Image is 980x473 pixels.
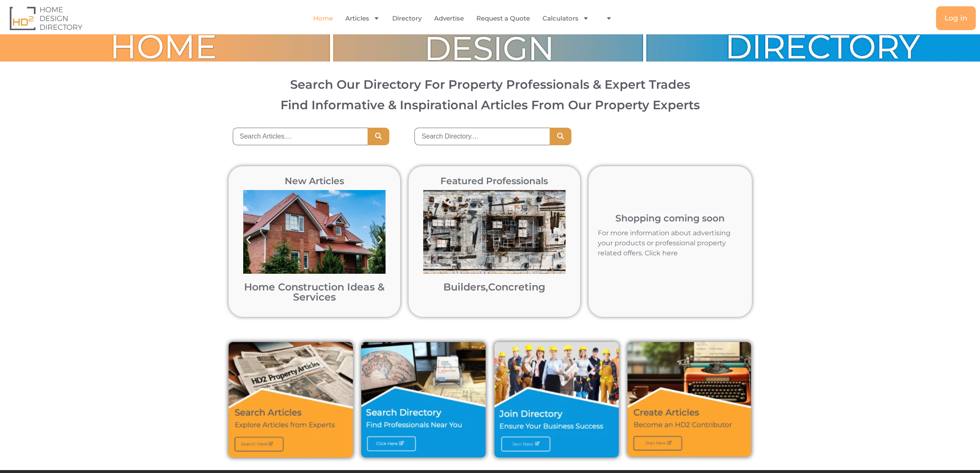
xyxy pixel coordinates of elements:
h2: New Articles [239,177,390,186]
a: Request a Quote [476,9,530,28]
div: Next slide [551,231,570,249]
a: Articles [345,9,380,28]
a: Log in [936,6,976,30]
nav: Menu [198,9,733,28]
button: Search [550,128,571,145]
div: 1 / 12 [419,186,570,306]
a: Directory [392,9,422,28]
button: Search [368,128,389,145]
a: Concreting [488,281,545,293]
a: Home Construction Ideas & Services [244,281,385,303]
div: Next slide [371,231,390,249]
h2: Featured Professionals [419,177,570,186]
div: Previous slide [239,231,258,249]
h3: Find Informative & Inspirational Articles From Our Property Experts [18,99,962,111]
a: Builders [443,281,486,293]
div: 1 / 12 [239,186,390,306]
a: Calculators [543,9,589,28]
input: Search Directory.... [414,128,550,145]
a: Advertise [434,9,464,28]
span: Log in [944,15,967,22]
a: Home [313,9,333,28]
h2: , [423,282,566,292]
input: Search Articles.... [233,128,368,145]
h2: Search Our Directory For Property Professionals & Expert Trades [18,78,962,90]
div: Previous slide [419,231,438,249]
